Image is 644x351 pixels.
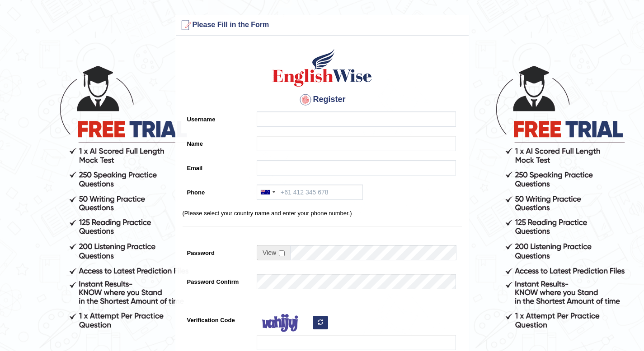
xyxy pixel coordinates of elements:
[271,47,374,88] img: Logo of English Wise create a new account for intelligent practice with AI
[183,245,253,257] label: Password
[257,185,278,199] div: Australia: +61
[183,312,253,324] label: Verification Code
[178,18,466,32] h3: Please Fill in the Form
[279,250,285,256] input: Show/Hide Password
[183,92,462,107] h4: Register
[183,111,253,124] label: Username
[183,209,462,217] p: (Please select your country name and enter your phone number.)
[183,274,253,286] label: Password Confirm
[183,160,253,172] label: Email
[257,185,363,200] input: +61 412 345 678
[183,136,253,148] label: Name
[183,185,253,197] label: Phone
